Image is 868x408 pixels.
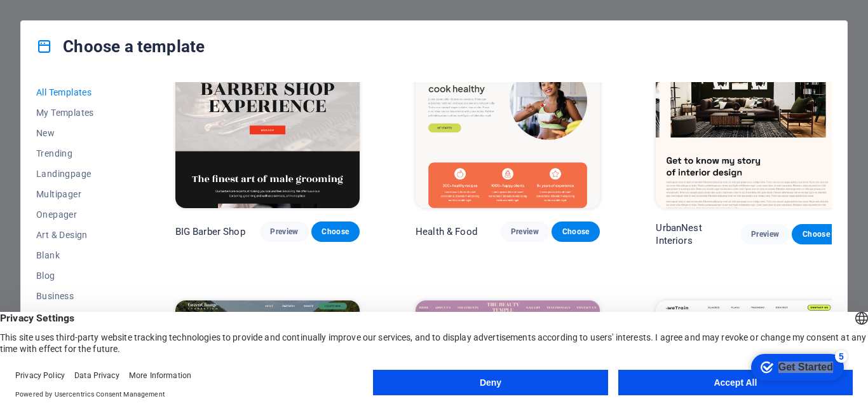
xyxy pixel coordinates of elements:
[36,204,119,225] button: Onepager
[36,286,119,306] button: Business
[36,184,119,204] button: Multipager
[36,306,119,327] button: Education & Culture
[792,224,840,244] button: Choose
[36,291,119,301] span: Business
[741,224,789,244] button: Preview
[656,38,840,208] img: UrbanNest Interiors
[511,227,539,237] span: Preview
[416,38,600,208] img: Health & Food
[175,38,360,208] img: BIG Barber Shop
[501,222,549,242] button: Preview
[260,222,308,242] button: Preview
[322,227,349,237] span: Choose
[36,123,119,143] button: New
[34,14,89,25] div: Get Started
[36,311,119,321] span: Education & Culture
[36,209,119,220] span: Onepager
[36,189,119,199] span: Multipager
[36,265,119,286] button: Blog
[656,222,741,247] p: UrbanNest Interiors
[36,245,119,265] button: Blank
[36,148,119,158] span: Trending
[175,225,245,238] p: BIG Barber Shop
[7,6,100,33] div: Get Started 5 items remaining, 0% complete
[36,108,119,118] span: My Templates
[311,222,360,242] button: Choose
[751,229,779,239] span: Preview
[36,164,119,184] button: Landingpage
[36,36,205,57] h4: Choose a template
[36,143,119,164] button: Trending
[36,230,119,240] span: Art & Design
[416,225,477,238] p: Health & Food
[91,3,104,15] div: 5
[36,250,119,260] span: Blank
[270,227,298,237] span: Preview
[36,128,119,138] span: New
[552,222,600,242] button: Choose
[36,169,119,179] span: Landingpage
[36,271,119,281] span: Blog
[36,87,119,97] span: All Templates
[562,227,590,237] span: Choose
[36,225,119,245] button: Art & Design
[802,229,830,239] span: Choose
[36,102,119,123] button: My Templates
[36,82,119,102] button: All Templates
